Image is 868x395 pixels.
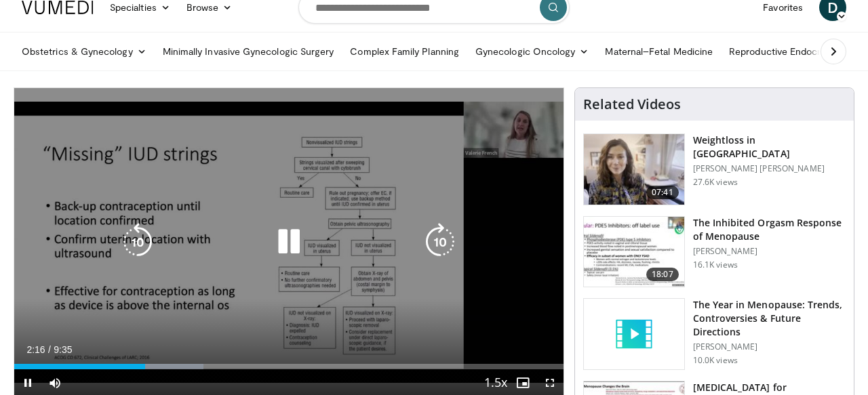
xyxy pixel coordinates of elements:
[14,38,155,65] a: Obstetrics & Gynecology
[583,96,681,112] h4: Related Videos
[693,163,846,174] p: [PERSON_NAME] [PERSON_NAME]
[22,1,94,14] img: VuMedi Logo
[155,38,342,65] a: Minimally Invasive Gynecologic Surgery
[584,134,684,205] img: 9983fed1-7565-45be-8934-aef1103ce6e2.150x105_q85_crop-smart_upscale.jpg
[693,259,738,270] p: 16.1K views
[14,364,564,369] div: Progress Bar
[646,186,679,199] span: 07:41
[467,38,597,65] a: Gynecologic Oncology
[584,217,684,287] img: 283c0f17-5e2d-42ba-a87c-168d447cdba4.150x105_q85_crop-smart_upscale.jpg
[693,216,846,243] h3: The Inhibited Orgasm Response of Menopause
[646,268,679,281] span: 18:07
[54,344,72,355] span: 9:35
[693,246,846,257] p: [PERSON_NAME]
[48,344,51,355] span: /
[693,355,738,366] p: 10.0K views
[584,299,684,369] img: video_placeholder_short.svg
[597,38,721,65] a: Maternal–Fetal Medicine
[693,177,738,188] p: 27.6K views
[693,133,846,161] h3: Weightloss in [GEOGRAPHIC_DATA]
[26,344,45,355] span: 2:16
[583,216,846,288] a: 18:07 The Inhibited Orgasm Response of Menopause [PERSON_NAME] 16.1K views
[583,133,846,205] a: 07:41 Weightloss in [GEOGRAPHIC_DATA] [PERSON_NAME] [PERSON_NAME] 27.6K views
[342,38,467,65] a: Complex Family Planning
[693,341,846,352] p: [PERSON_NAME]
[693,298,846,339] h3: The Year in Menopause: Trends, Controversies & Future Directions
[583,298,846,370] a: The Year in Menopause: Trends, Controversies & Future Directions [PERSON_NAME] 10.0K views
